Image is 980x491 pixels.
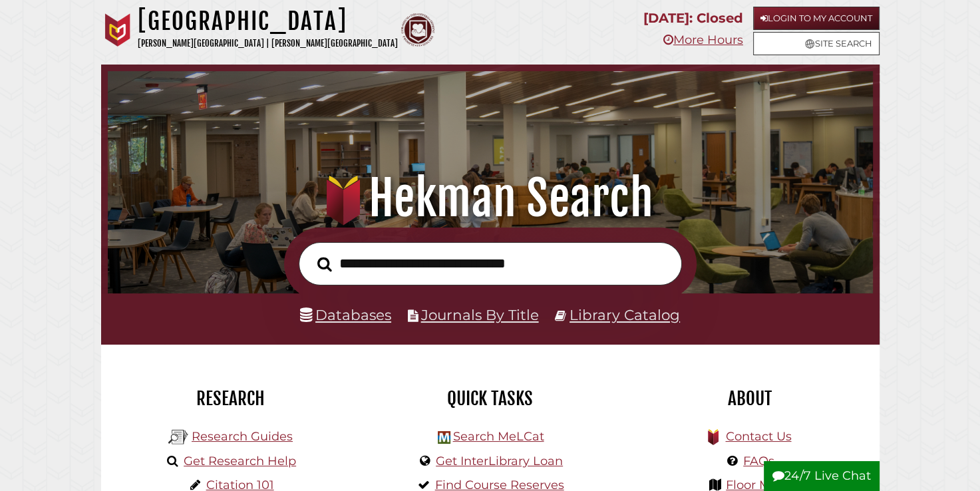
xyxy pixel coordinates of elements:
img: Hekman Library Logo [438,431,450,444]
h1: [GEOGRAPHIC_DATA] [138,7,398,36]
a: Search MeLCat [452,429,544,444]
a: Library Catalog [570,306,680,323]
a: More Hours [663,33,743,47]
i: Search [317,256,332,272]
h2: About [630,387,870,410]
img: Hekman Library Logo [168,427,188,447]
a: Get InterLibrary Loan [436,454,563,468]
a: Journals By Title [421,306,539,323]
h1: Hekman Search [122,169,858,228]
p: [DATE]: Closed [643,7,743,30]
a: Login to My Account [753,7,880,30]
h2: Research [111,387,351,410]
h2: Quick Tasks [371,387,610,410]
a: Get Research Help [184,454,296,468]
a: Research Guides [192,429,293,444]
img: Calvin Theological Seminary [401,13,434,47]
a: FAQs [743,454,774,468]
p: [PERSON_NAME][GEOGRAPHIC_DATA] | [PERSON_NAME][GEOGRAPHIC_DATA] [138,36,398,51]
img: Calvin University [101,13,134,47]
a: Site Search [753,32,880,55]
a: Databases [300,306,391,323]
a: Contact Us [725,429,791,444]
button: Search [311,253,339,275]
